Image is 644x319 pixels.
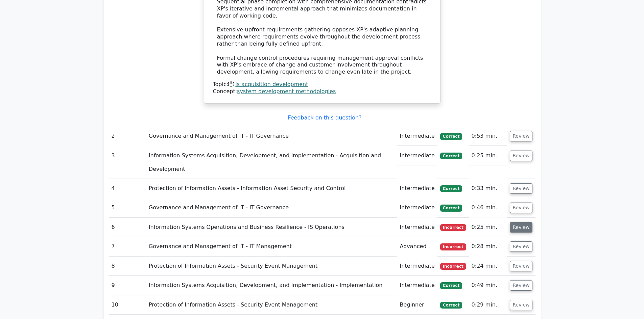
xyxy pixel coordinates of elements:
[440,263,466,270] span: Incorrect
[469,276,507,295] td: 0:49 min.
[469,198,507,217] td: 0:46 min.
[469,295,507,315] td: 0:29 min.
[146,218,397,237] td: Information Systems Operations and Business Resilience - IS Operations
[109,127,146,146] td: 2
[397,257,437,276] td: Intermediate
[510,300,533,310] button: Review
[397,146,437,165] td: Intermediate
[440,282,462,289] span: Correct
[288,114,361,121] a: Feedback on this question?
[109,218,146,237] td: 6
[146,257,397,276] td: Protection of Information Assets - Security Event Management
[397,295,437,315] td: Beginner
[510,183,533,194] button: Review
[146,276,397,295] td: Information Systems Acquisition, Development, and Implementation - Implementation
[109,257,146,276] td: 8
[510,222,533,233] button: Review
[146,237,397,256] td: Governance and Management of IT - IT Management
[397,127,437,146] td: Intermediate
[440,205,462,211] span: Correct
[237,88,336,95] a: system development methodologies
[235,81,308,87] a: is acquisition development
[397,218,437,237] td: Intermediate
[440,302,462,309] span: Correct
[440,224,466,231] span: Incorrect
[146,179,397,198] td: Protection of Information Assets - Information Asset Security and Control
[510,261,533,271] button: Review
[109,276,146,295] td: 9
[510,203,533,213] button: Review
[213,81,431,88] div: Topic:
[510,280,533,291] button: Review
[469,146,507,165] td: 0:25 min.
[146,127,397,146] td: Governance and Management of IT - IT Governance
[440,153,462,159] span: Correct
[397,198,437,217] td: Intermediate
[109,179,146,198] td: 4
[146,146,397,179] td: Information Systems Acquisition, Development, and Implementation - Acquisition and Development
[440,133,462,140] span: Correct
[469,237,507,256] td: 0:28 min.
[469,127,507,146] td: 0:53 min.
[146,295,397,315] td: Protection of Information Assets - Security Event Management
[510,151,533,161] button: Review
[469,257,507,276] td: 0:24 min.
[213,88,431,95] div: Concept:
[109,198,146,217] td: 5
[510,241,533,252] button: Review
[397,276,437,295] td: Intermediate
[440,185,462,192] span: Correct
[109,295,146,315] td: 10
[397,237,437,256] td: Advanced
[440,243,466,250] span: Incorrect
[146,198,397,217] td: Governance and Management of IT - IT Governance
[109,146,146,179] td: 3
[397,179,437,198] td: Intermediate
[510,131,533,141] button: Review
[469,218,507,237] td: 0:25 min.
[469,179,507,198] td: 0:33 min.
[109,237,146,256] td: 7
